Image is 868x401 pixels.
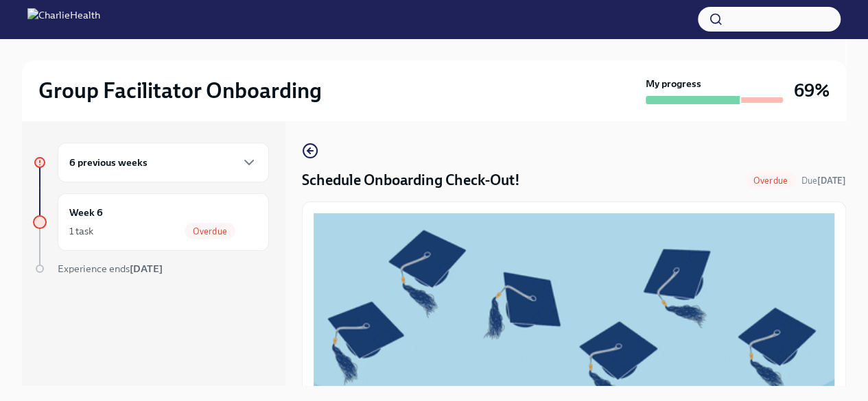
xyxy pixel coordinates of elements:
h6: 6 previous weeks [69,155,148,170]
div: 6 previous weeks [58,143,269,182]
h4: Schedule Onboarding Check-Out! [302,170,520,191]
strong: [DATE] [130,263,163,275]
span: September 21st, 2025 15:47 [801,174,846,187]
h3: 69% [794,78,830,103]
span: Experience ends [58,263,163,275]
img: CharlieHealth [27,8,100,30]
h2: Group Facilitator Onboarding [38,77,322,104]
span: Overdue [745,175,796,186]
span: Due [801,175,846,186]
h6: Week 6 [69,205,103,220]
strong: My progress [646,77,701,90]
div: 1 task [69,224,93,238]
span: Overdue [185,226,235,236]
a: Week 61 taskOverdue [33,193,269,251]
strong: [DATE] [817,175,846,186]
